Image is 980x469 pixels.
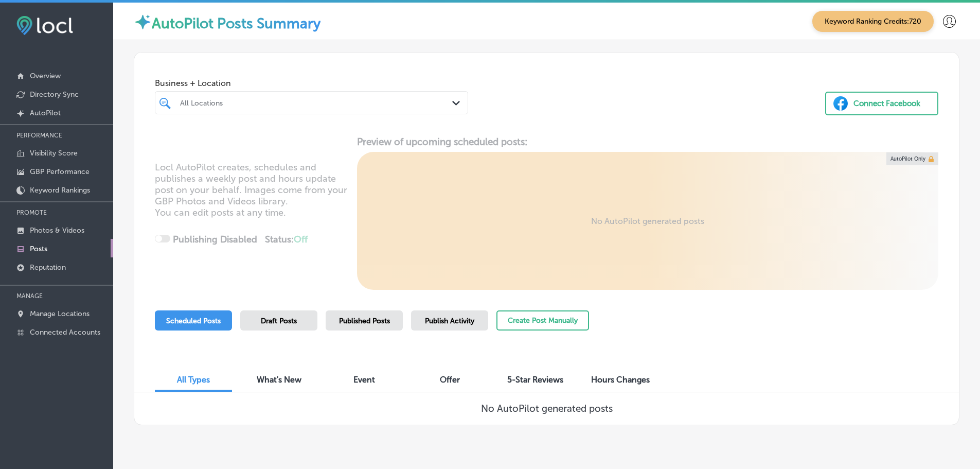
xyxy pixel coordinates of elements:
[507,375,563,385] span: 5-Star Reviews
[30,109,61,117] p: AutoPilot
[30,226,84,235] p: Photos & Videos
[853,96,920,111] div: Connect Facebook
[30,263,66,272] p: Reputation
[339,317,390,325] span: Published Posts
[30,167,90,176] p: GBP Performance
[257,375,301,385] span: What's New
[30,328,100,337] p: Connected Accounts
[30,72,61,80] p: Overview
[440,375,460,385] span: Offer
[155,78,468,88] span: Business + Location
[30,245,47,253] p: Posts
[16,16,73,35] img: fda3e92497d09a02dc62c9cd864e3231.png
[30,90,79,99] p: Directory Sync
[152,15,320,32] label: AutoPilot Posts Summary
[812,11,934,32] span: Keyword Ranking Credits: 720
[30,149,78,158] p: Visibility Score
[180,98,453,107] div: All Locations
[825,92,938,115] button: Connect Facebook
[261,317,297,325] span: Draft Posts
[591,375,650,385] span: Hours Changes
[353,375,375,385] span: Event
[30,309,90,318] p: Manage Locations
[481,403,613,414] h3: No AutoPilot generated posts
[134,13,152,31] img: autopilot-icon
[30,186,90,195] p: Keyword Rankings
[177,375,210,385] span: All Types
[496,310,589,331] button: Create Post Manually
[425,317,474,325] span: Publish Activity
[166,317,221,325] span: Scheduled Posts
